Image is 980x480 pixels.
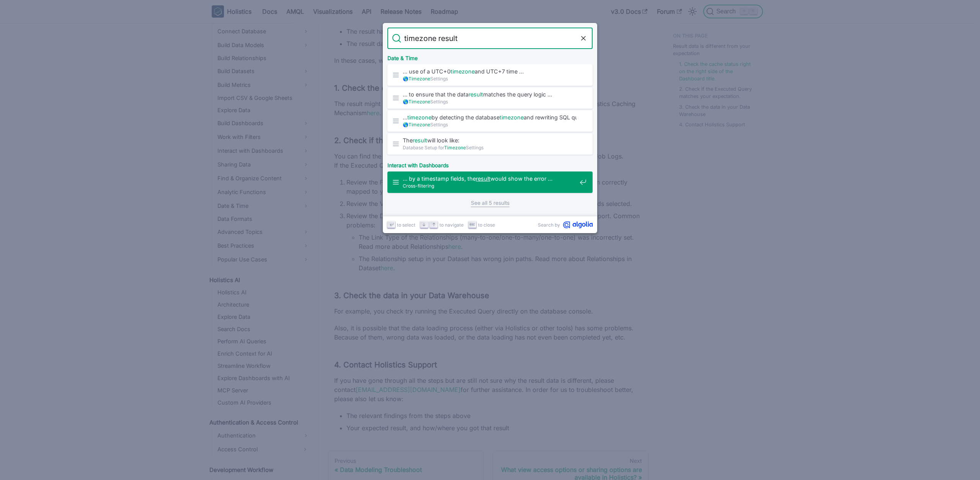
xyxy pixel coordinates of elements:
[431,222,437,227] svg: Arrow up
[469,91,483,98] mark: result
[403,121,577,128] span: 🌎 Settings
[401,28,579,49] input: Search docs
[421,222,427,227] svg: Arrow down
[500,114,524,121] mark: timezone
[403,137,577,144] span: The will look like:
[403,144,577,151] span: Database Setup for Settings
[579,34,588,43] button: Clear the query
[397,221,415,229] span: to select
[538,221,560,229] span: Search by
[408,122,430,127] mark: Timezone
[387,110,593,132] a: …timezoneby detecting the databasetimezoneand rewriting SQL queries …🌎TimezoneSettings
[403,175,577,182] span: … by a timestamp fields, the would show the error …
[386,156,594,171] div: Interact with Dashboards
[403,68,577,75] span: … use of a UTC+0 and UTC+7 time …
[478,221,495,229] span: to close
[451,68,475,75] mark: timezone
[563,221,593,229] svg: Algolia
[403,75,577,82] span: 🌎 Settings
[387,64,593,86] a: … use of a UTC+0timezoneand UTC+7 time …🌎TimezoneSettings
[444,145,466,150] mark: Timezone
[386,49,594,64] div: Date & Time
[403,182,577,189] span: Cross-filtering
[403,114,577,121] span: … by detecting the database and rewriting SQL queries …
[403,91,577,98] span: … to ensure that the data matches the query logic …
[538,221,593,229] a: Search byAlgolia
[387,87,593,109] a: … to ensure that the dataresultmatches the query logic …🌎TimezoneSettings
[413,137,427,144] mark: result
[389,222,394,227] svg: Enter key
[439,221,464,229] span: to navigate
[471,199,510,207] a: See all 5 results
[408,76,430,82] mark: Timezone
[407,114,431,121] mark: timezone
[469,222,475,227] svg: Escape key
[476,175,490,182] mark: result
[387,171,593,193] a: … by a timestamp fields, theresultwould show the error …Cross-filtering
[403,98,577,105] span: 🌎 Settings
[408,99,430,104] mark: Timezone
[387,133,593,155] a: Theresultwill look like:Database Setup forTimezoneSettings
